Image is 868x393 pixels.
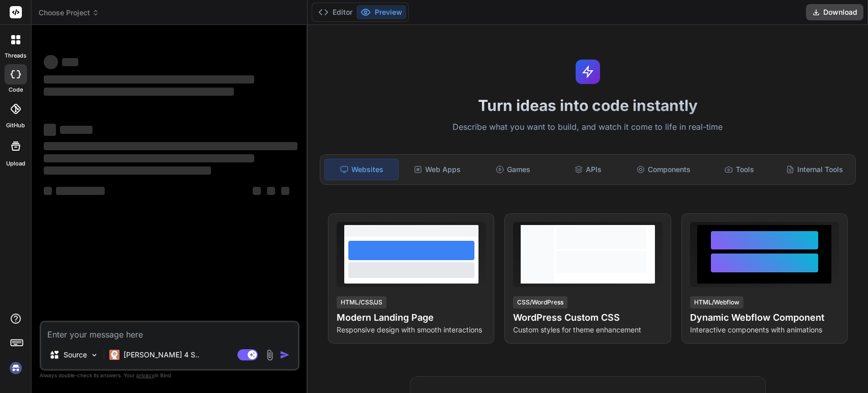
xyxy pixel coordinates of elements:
span: privacy [136,372,155,378]
label: threads [5,51,26,60]
h4: WordPress Custom CSS [513,311,662,325]
div: Internal Tools [778,159,851,180]
div: Components [627,159,700,180]
label: GitHub [6,121,25,130]
p: Custom styles for theme enhancement [513,325,662,335]
p: Interactive components with animations [690,325,839,335]
span: ‌ [44,166,211,175]
label: Upload [6,159,25,168]
div: Websites [324,159,399,180]
img: icon [280,350,290,360]
div: Web Apps [401,159,474,180]
span: ‌ [44,142,297,150]
span: ‌ [44,154,254,162]
h1: Turn ideas into code instantly [314,96,862,115]
img: Pick Models [90,351,99,359]
p: Describe what you want to build, and watch it come to life in real-time [314,121,862,134]
span: ‌ [56,187,105,195]
p: Source [64,350,87,360]
div: HTML/CSS/JS [337,296,386,308]
div: HTML/Webflow [690,296,743,308]
p: Responsive design with smooth interactions [337,325,486,335]
div: APIs [552,159,625,180]
span: ‌ [44,75,254,83]
div: Tools [702,159,775,180]
img: attachment [264,349,276,361]
div: CSS/WordPress [513,296,567,308]
h4: Dynamic Webflow Component [690,311,839,325]
span: ‌ [253,187,261,195]
span: ‌ [60,126,93,134]
span: ‌ [44,55,58,69]
button: Download [806,4,863,20]
div: Games [476,159,549,180]
h4: Modern Landing Page [337,311,486,325]
span: ‌ [44,88,234,96]
img: Claude 4 Sonnet [109,350,119,360]
p: [PERSON_NAME] 4 S.. [124,350,199,360]
label: code [9,86,23,94]
span: ‌ [267,187,275,195]
span: Choose Project [39,8,99,18]
p: Always double-check its answers. Your in Bind [40,371,300,380]
span: ‌ [44,187,52,195]
span: ‌ [62,58,78,66]
img: signin [7,359,24,377]
button: Editor [314,5,356,19]
button: Preview [356,5,406,19]
span: ‌ [44,124,56,136]
span: ‌ [281,187,289,195]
